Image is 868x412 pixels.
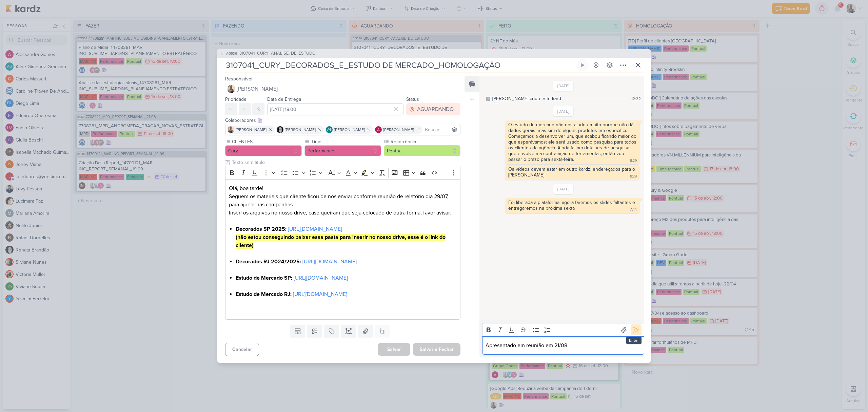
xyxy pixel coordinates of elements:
[293,291,347,298] a: [URL][DOMAIN_NAME]
[423,126,459,134] input: Buscar
[508,166,636,178] div: Os vídeos devem estar em outro kardz, endereçados para o [PERSON_NAME]
[580,62,585,68] div: Ligar relógio
[285,127,316,133] span: [PERSON_NAME]
[508,200,636,211] div: Foi liberada a plataforma, agora faremos os slides faltantes e entregaremos na próxima sexta
[383,127,414,133] span: [PERSON_NAME]
[302,258,357,265] a: [URL][DOMAIN_NAME]
[231,138,302,145] label: CLIENTES
[239,50,316,57] span: 3107041_CURY_ANALISE_DE_ESTUDO
[225,166,460,179] div: Editor toolbar
[482,336,644,355] div: Editor editing area: main
[492,95,561,102] div: [PERSON_NAME] criou este kard
[406,96,419,102] label: Status
[225,96,246,102] label: Prioridade
[267,103,403,115] input: Select a date
[236,127,267,133] span: [PERSON_NAME]
[417,105,454,113] div: AGUARDANDO
[631,96,641,102] div: 12:32
[236,275,292,281] strong: Estudo de Mercado SP:
[224,59,575,71] input: Kard Sem Título
[326,126,333,133] div: Aline Gimenez Graciano
[236,234,446,249] strong: (não estou conseguindo baixar essa pasta para inserir no nosso drive, esse é o link do cliente)
[225,83,460,95] button: [PERSON_NAME]
[237,85,278,93] span: [PERSON_NAME]
[390,138,460,145] label: Recorrência
[327,128,332,132] p: AG
[227,85,235,93] img: Iara Santos
[229,184,457,217] p: Olá, boa tarde! Seguem os materiais que cliente ficou de nos enviar conforme reunião de relatório...
[225,145,302,156] button: Cury
[375,126,382,133] img: Alessandra Gomes
[267,96,301,102] label: Data de Entrega
[236,291,292,298] strong: Estudo de Mercado RJ:
[236,226,287,232] strong: Decorados SP 2025:
[304,145,381,156] button: Performance
[236,258,301,265] strong: Decorados RJ 2024/2025:
[225,179,460,320] div: Editor editing area: main
[225,343,259,356] button: Cancelar
[225,117,460,124] div: Colaboradores
[225,51,238,56] span: AG536
[311,138,381,145] label: Time
[228,126,234,133] img: Iara Santos
[288,226,342,232] a: [URL][DOMAIN_NAME]
[231,159,460,166] input: Texto sem título
[294,275,348,281] a: [URL][DOMAIN_NAME]
[406,103,460,115] button: AGUARDANDO
[508,122,638,162] div: O estudo de mercado não nos ajudou muito porque não dá dados gerais, mas sim de alguns produtos e...
[630,174,637,179] div: 8:29
[334,127,365,133] span: [PERSON_NAME]
[277,126,283,133] img: Renata Brandão
[384,145,460,156] button: Pontual
[630,158,637,164] div: 8:29
[630,207,637,212] div: 7:44
[626,337,642,344] div: Enter
[482,323,644,336] div: Editor toolbar
[225,76,252,82] label: Responsável
[220,50,316,57] button: AG536 3107041_CURY_ANALISE_DE_ESTUDO
[486,341,640,350] p: Apresentado em reunião em 21/08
